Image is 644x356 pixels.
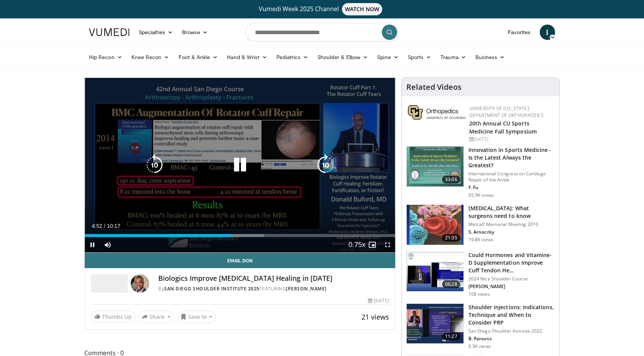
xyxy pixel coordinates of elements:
[134,25,177,40] a: Specialties
[403,49,436,65] a: Sports
[468,237,494,243] p: 19.8K views
[85,78,395,253] video-js: Video Player
[468,291,490,297] p: 108 views
[407,147,463,186] img: Title_Dublin_VuMedi_1.jpg.150x105_q85_crop-smart_upscale.jpg
[468,251,555,274] h3: Could Hormones and Vitamine-D Supplementation Improve Cuff Tendon He…
[468,204,555,220] h3: [MEDICAL_DATA]: What surgeons need to know
[468,276,555,282] p: 2024 Nice Shoulder Course
[365,237,380,252] button: Enable picture-in-picture mode
[540,25,555,40] a: I
[85,237,100,252] button: Pause
[85,234,395,237] div: Progress Bar
[469,120,537,135] a: 20th Annual CU Sports Medicine Fall Symposium
[127,49,174,65] a: Knee Recon
[468,185,555,191] p: F. Fu
[468,303,555,326] h3: Shoulder Injections: Indications, Technique and When to Consider PRP
[90,3,554,15] a: Vumedi Week 2025 ChannelWATCH NOW
[436,49,471,65] a: Trauma
[468,146,555,169] h3: Innovation in Sports Medicine - Is the Latest Always the Greatest?
[408,105,465,120] img: 355603a8-37da-49b6-856f-e00d7e9307d3.png.150x105_q85_autocrop_double_scale_upscale_version-0.2.png
[138,311,174,323] button: Share
[361,312,389,321] span: 21 views
[100,237,115,252] button: Mute
[158,274,389,283] h4: Biologics Improve [MEDICAL_DATA] Healing in [DATE]
[272,49,313,65] a: Pediatrics
[406,251,555,297] a: 06:28 Could Hormones and Vitamine-D Supplementation Improve Cuff Tendon He… 2024 Nice Shoulder Co...
[468,171,555,183] p: International Congress on Cartilage Repair of the Ankle
[407,252,463,292] img: 17de1c7f-59a1-4573-aa70-5b679b1889c6.150x105_q85_crop-smart_upscale.jpg
[84,49,127,65] a: Hip Recon
[177,25,213,40] a: Browse
[442,333,460,340] span: 11:27
[174,49,223,65] a: Foot & Ankle
[85,253,395,268] a: Email Don
[468,192,494,198] p: 65.9K views
[442,234,460,242] span: 21:35
[92,223,102,229] span: 4:52
[91,311,135,323] a: Thumbs Up
[177,311,216,323] button: Save to
[468,229,555,235] p: S. Arnoczky
[349,237,365,252] button: Playback Rate
[91,274,128,293] img: San Diego Shoulder Institute 2025
[407,205,463,245] img: plasma_3.png.150x105_q85_crop-smart_upscale.jpg
[406,204,555,245] a: 21:35 [MEDICAL_DATA]: What surgeons need to know Metcalf Memorial Meeting 2010 S. Arnoczky 19.8K ...
[158,285,389,292] div: By FEATURING
[442,280,460,288] span: 06:28
[286,285,327,292] a: [PERSON_NAME]
[164,285,260,292] a: San Diego Shoulder Institute 2025
[469,136,553,143] div: [DATE]
[89,28,130,36] img: VuMedi Logo
[468,221,555,227] p: Metcalf Memorial Meeting 2010
[471,49,510,65] a: Business
[104,223,105,229] span: /
[407,304,463,344] img: 0c794cab-9135-4761-9c1d-251fe1ec8b0b.150x105_q85_crop-smart_upscale.jpg
[245,23,399,41] input: Search topics, interventions
[313,49,373,65] a: Shoulder & Elbow
[442,176,460,183] span: 33:06
[368,297,389,304] div: [DATE]
[380,237,395,252] button: Fullscreen
[342,3,383,15] span: WATCH NOW
[503,25,535,40] a: Favorites
[107,223,120,229] span: 10:17
[131,274,149,293] img: Avatar
[373,49,403,65] a: Spine
[468,336,555,342] p: B. Parsons
[468,283,555,290] p: [PERSON_NAME]
[406,146,555,198] a: 33:06 Innovation in Sports Medicine - Is the Latest Always the Greatest? International Congress o...
[468,343,491,349] p: 6.3K views
[406,82,462,92] h4: Related Videos
[222,49,272,65] a: Hand & Wrist
[406,303,555,349] a: 11:27 Shoulder Injections: Indications, Technique and When to Consider PRP San Diego Shoulder Ins...
[468,328,555,334] p: San Diego Shoulder Institute 2022
[469,105,544,119] a: University of [US_STATE] Department of Orthopaedics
